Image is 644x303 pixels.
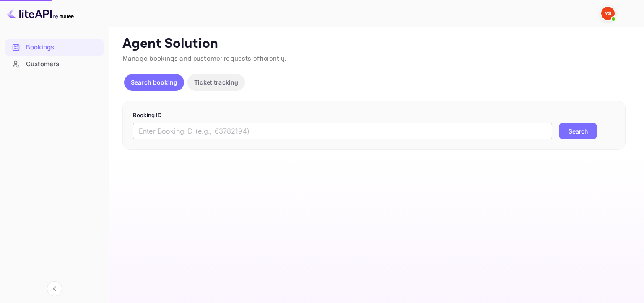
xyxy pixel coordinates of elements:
p: Search booking [131,78,177,87]
p: Ticket tracking [194,78,238,87]
input: Enter Booking ID (e.g., 63782194) [133,123,552,139]
p: Agent Solution [122,36,629,52]
div: Bookings [5,39,104,56]
div: Bookings [26,43,99,52]
img: Yandex Support [601,7,615,20]
div: Customers [26,59,99,69]
a: Customers [5,56,104,72]
span: Manage bookings and customer requests efficiently. [122,54,287,63]
img: LiteAPI logo [7,7,74,20]
a: Bookings [5,39,104,55]
div: Customers [5,56,104,72]
button: Collapse navigation [47,281,62,296]
button: Search [559,123,597,139]
p: Booking ID [133,111,615,120]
